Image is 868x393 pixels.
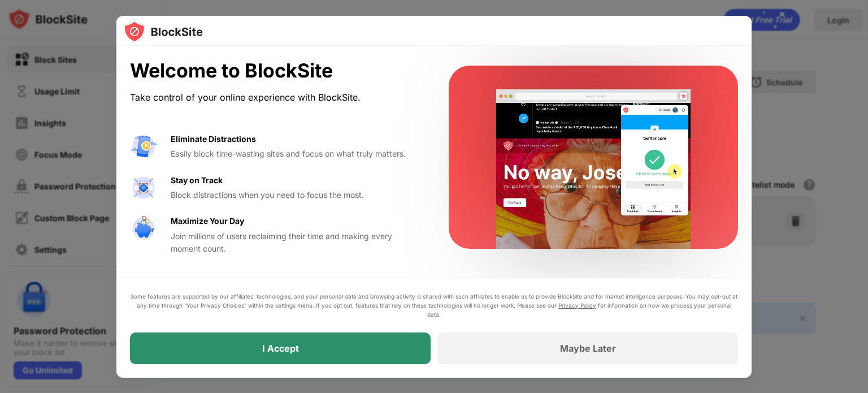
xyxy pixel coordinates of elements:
div: Take control of your online experience with BlockSite. [130,89,422,106]
div: Maximize Your Day [171,215,244,227]
div: Stay on Track [171,174,223,187]
a: Privacy Policy [558,302,596,309]
div: Some features are supported by our affiliates’ technologies, and your personal data and browsing ... [130,292,738,319]
div: Block distractions when you need to focus the most. [171,189,422,201]
div: Welcome to BlockSite [130,59,422,83]
img: value-focus.svg [130,174,157,201]
img: logo-blocksite.svg [123,20,203,43]
div: Join millions of users reclaiming their time and making every moment count. [171,230,422,256]
img: value-safe-time.svg [130,215,157,242]
div: Easily block time-wasting sites and focus on what truly matters. [171,148,422,160]
div: Maybe Later [560,343,616,354]
div: I Accept [262,343,299,354]
img: value-avoid-distractions.svg [130,133,157,160]
div: Eliminate Distractions [171,133,256,145]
